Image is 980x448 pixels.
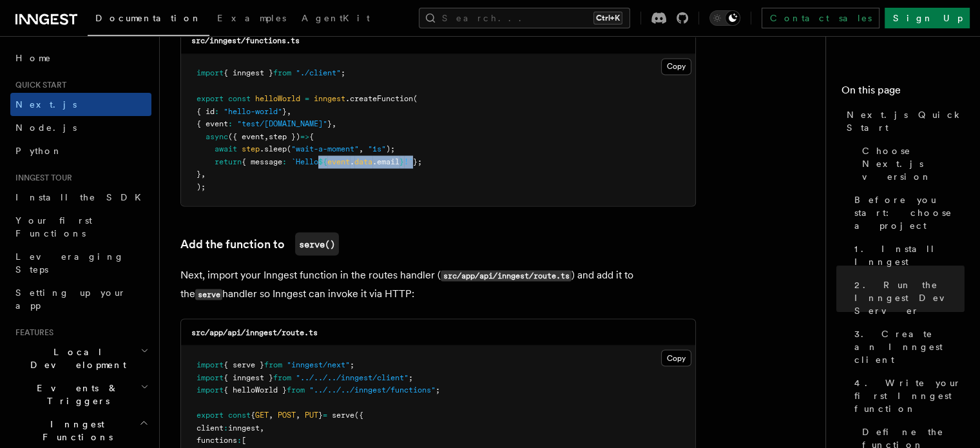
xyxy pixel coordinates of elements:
[709,10,740,26] button: Toggle dark mode
[854,327,965,366] span: 3. Create an Inngest client
[10,327,53,338] span: Features
[15,287,126,311] span: Setting up your app
[180,266,696,303] p: Next, import your Inngest function in the routes handler ( ) and add it to the handler so Inngest...
[15,192,149,202] span: Install the SDK
[228,119,233,128] span: :
[661,58,691,75] button: Copy
[197,119,228,128] span: { event
[386,144,395,153] span: );
[197,385,224,394] span: import
[10,418,139,443] span: Inngest Functions
[309,131,314,141] span: {
[296,410,300,419] span: ,
[291,157,318,166] span: `Hello
[273,68,291,77] span: from
[849,237,965,273] a: 1. Install Inngest
[197,106,215,115] span: { id
[10,382,140,407] span: Events & Triggers
[15,99,77,110] span: Next.js
[237,119,327,128] span: "test/[DOMAIN_NAME]"
[302,13,370,23] span: AgentKit
[359,144,363,153] span: ,
[419,8,630,28] button: Search...Ctrl+K
[762,8,879,28] a: Contact sales
[224,385,287,394] span: { helloWorld }
[436,385,440,394] span: ;
[841,103,965,139] a: Next.js Quick Start
[10,93,151,116] a: Next.js
[10,116,151,139] a: Node.js
[318,157,327,166] span: ${
[197,410,224,419] span: export
[255,93,300,102] span: helloWorld
[413,93,418,102] span: (
[354,157,372,166] span: data
[368,144,386,153] span: "1s"
[854,278,965,317] span: 2. Run the Inngest Dev Server
[10,346,140,371] span: Local Development
[215,106,219,115] span: :
[88,4,209,36] a: Documentation
[341,68,345,77] span: ;
[197,182,206,191] span: );
[228,410,251,419] span: const
[197,423,224,432] span: client
[296,68,341,77] span: "./client"
[10,245,151,281] a: Leveraging Steps
[847,108,965,134] span: Next.js Quick Start
[215,144,237,153] span: await
[201,169,206,178] span: ,
[350,360,354,369] span: ;
[441,270,572,281] code: src/app/api/inngest/route.ts
[291,144,359,153] span: "wait-a-moment"
[224,360,264,369] span: { serve }
[224,373,273,382] span: { inngest }
[854,193,965,232] span: Before you start: choose a project
[399,157,404,166] span: }
[327,119,332,128] span: }
[10,209,151,245] a: Your first Functions
[251,410,255,419] span: {
[10,376,151,413] button: Events & Triggers
[300,131,309,141] span: =>
[10,186,151,209] a: Install the SDK
[228,131,264,141] span: ({ event
[287,106,291,115] span: ,
[264,131,269,141] span: ,
[10,173,72,183] span: Inngest tour
[260,423,264,432] span: ,
[332,410,354,419] span: serve
[413,157,422,166] span: };
[228,423,260,432] span: inngest
[287,144,291,153] span: (
[206,131,228,141] span: async
[841,83,965,103] h4: On this page
[15,215,92,239] span: Your first Functions
[327,157,350,166] span: event
[854,376,965,415] span: 4. Write your first Inngest function
[260,144,287,153] span: .sleep
[95,13,202,23] span: Documentation
[354,410,363,419] span: ({
[278,410,296,419] span: POST
[661,349,691,366] button: Copy
[309,385,436,394] span: "../../../inngest/functions"
[224,68,273,77] span: { inngest }
[242,157,282,166] span: { message
[191,36,300,45] code: src/inngest/functions.ts
[404,157,413,166] span: !`
[273,373,291,382] span: from
[305,410,318,419] span: PUT
[314,93,345,102] span: inngest
[294,4,378,35] a: AgentKit
[15,251,124,275] span: Leveraging Steps
[197,373,224,382] span: import
[593,12,622,24] kbd: Ctrl+K
[197,93,224,102] span: export
[10,340,151,376] button: Local Development
[296,373,408,382] span: "../../../inngest/client"
[318,410,323,419] span: }
[849,273,965,322] a: 2. Run the Inngest Dev Server
[15,52,52,64] span: Home
[255,410,269,419] span: GET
